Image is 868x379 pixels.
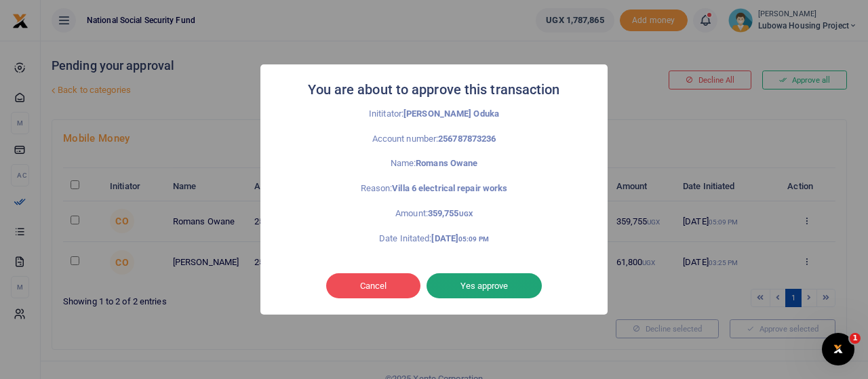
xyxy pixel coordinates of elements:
[290,157,578,171] p: Name:
[416,158,477,168] strong: Romans Owane
[326,273,420,299] button: Cancel
[290,107,578,121] p: Inititator:
[428,208,473,218] strong: 359,755
[392,183,507,193] strong: Villa 6 electrical repair works
[290,207,578,221] p: Amount:
[290,182,578,196] p: Reason:
[822,333,854,365] iframe: Intercom live chat
[850,333,861,344] span: 1
[308,78,559,102] h2: You are about to approve this transaction
[431,233,488,243] strong: [DATE]
[458,235,489,243] small: 05:09 PM
[403,108,499,119] strong: [PERSON_NAME] Oduka
[290,232,578,246] p: Date Initated:
[459,210,473,218] small: UGX
[427,273,542,299] button: Yes approve
[438,134,496,144] strong: 256787873236
[290,132,578,146] p: Account number:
